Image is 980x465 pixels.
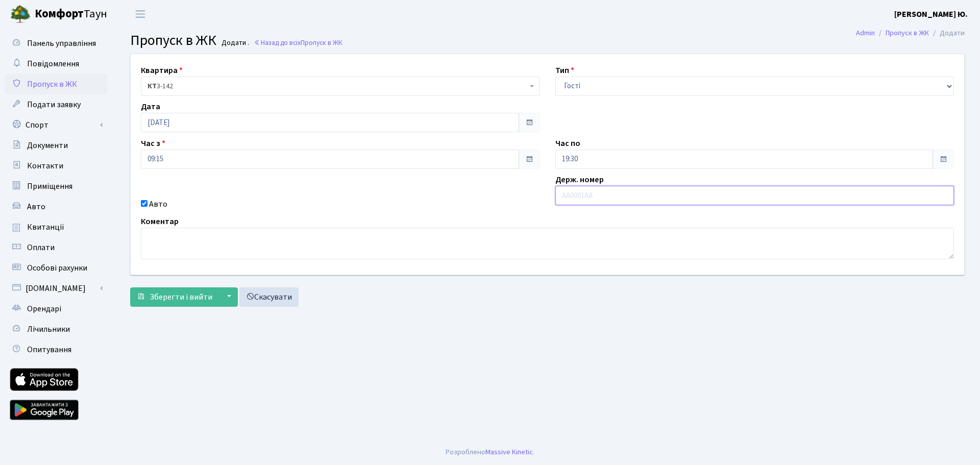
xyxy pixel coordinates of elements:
button: Зберегти і вийти [130,287,219,307]
a: Квитанції [5,217,107,237]
span: Контакти [27,160,63,172]
a: Подати заявку [5,94,107,115]
nav: breadcrumb [841,22,980,44]
a: Пропуск в ЖК [886,28,929,38]
a: Пропуск в ЖК [5,74,107,94]
span: Лічильники [27,324,70,335]
span: Пропуск в ЖК [27,79,77,90]
a: Панель управління [5,33,107,54]
span: Пропуск в ЖК [301,38,342,47]
label: Час з [141,137,165,150]
span: Особові рахунки [27,262,87,274]
a: Спорт [5,115,107,135]
span: <b>КТ</b>&nbsp;&nbsp;&nbsp;&nbsp;3-142 [148,81,527,91]
span: Панель управління [27,38,96,49]
span: Опитування [27,344,71,355]
a: [PERSON_NAME] Ю. [894,8,968,20]
a: Контакти [5,156,107,176]
div: Розроблено . [446,447,534,458]
label: Час по [555,137,580,150]
label: Дата [141,101,160,113]
a: Опитування [5,339,107,360]
span: Зберегти і вийти [150,291,212,303]
a: Документи [5,135,107,156]
a: Орендарі [5,299,107,319]
a: Оплати [5,237,107,258]
span: Авто [27,201,45,212]
b: Комфорт [35,6,84,22]
span: Подати заявку [27,99,81,110]
a: Admin [856,28,875,38]
a: Massive Kinetic [485,447,533,457]
a: Скасувати [239,287,299,307]
span: Приміщення [27,181,72,192]
a: [DOMAIN_NAME] [5,278,107,299]
span: Пропуск в ЖК [130,30,216,51]
a: Повідомлення [5,54,107,74]
b: [PERSON_NAME] Ю. [894,9,968,20]
a: Особові рахунки [5,258,107,278]
small: Додати . [219,39,249,47]
a: Лічильники [5,319,107,339]
input: AA0001AA [555,186,954,205]
button: Переключити навігацію [128,6,153,22]
li: Додати [929,28,965,39]
img: logo.png [10,4,31,25]
span: Таун [35,6,107,23]
span: Орендарі [27,303,61,314]
span: Квитанції [27,222,64,233]
label: Авто [149,198,167,210]
a: Приміщення [5,176,107,197]
a: Авто [5,197,107,217]
label: Тип [555,64,574,77]
label: Держ. номер [555,174,604,186]
span: Повідомлення [27,58,79,69]
label: Коментар [141,215,179,228]
span: Документи [27,140,68,151]
span: <b>КТ</b>&nbsp;&nbsp;&nbsp;&nbsp;3-142 [141,77,540,96]
label: Квартира [141,64,183,77]
a: Назад до всіхПропуск в ЖК [254,38,342,47]
span: Оплати [27,242,55,253]
b: КТ [148,81,157,91]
